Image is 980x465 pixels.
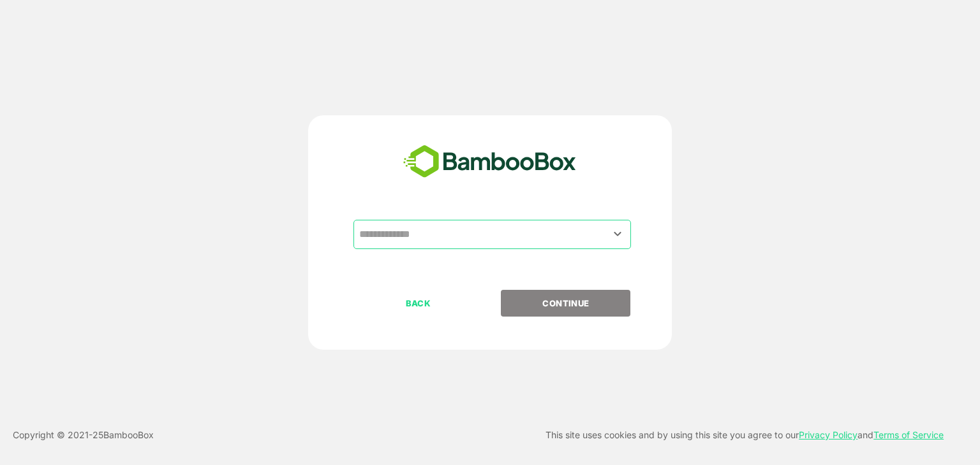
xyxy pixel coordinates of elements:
button: Open [609,225,627,243]
a: Privacy Policy [799,429,857,440]
button: CONTINUE [501,290,630,317]
p: CONTINUE [502,296,630,310]
button: BACK [353,290,483,317]
img: bamboobox [396,141,583,183]
p: This site uses cookies and by using this site you agree to our and [546,427,944,443]
p: Copyright © 2021- 25 BambooBox [13,427,154,443]
p: BACK [355,296,482,310]
a: Terms of Service [873,429,944,440]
